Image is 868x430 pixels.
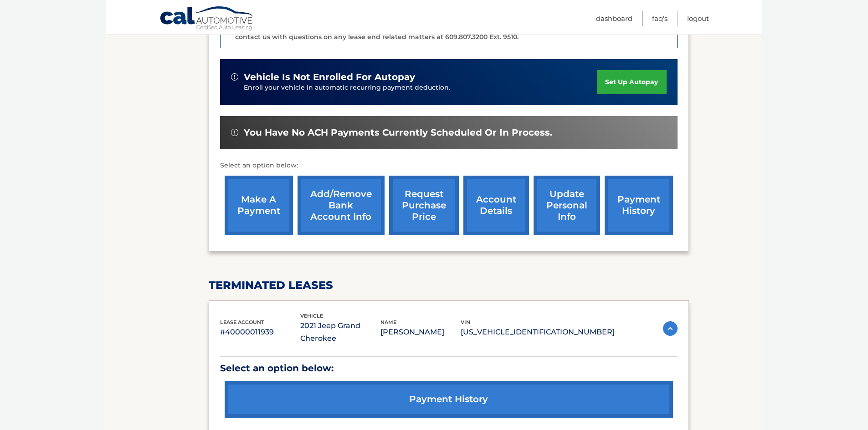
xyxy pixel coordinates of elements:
[231,73,238,81] img: alert-white.svg
[389,176,459,235] a: request purchase price
[605,176,673,235] a: payment history
[663,321,678,336] img: accordion-active.svg
[461,319,470,325] span: vin
[225,176,293,235] a: make a payment
[652,11,668,26] a: FAQ's
[596,11,632,26] a: Dashboard
[380,326,461,339] p: [PERSON_NAME]
[244,71,415,83] span: vehicle is not enrolled for autopay
[687,11,709,26] a: Logout
[461,326,615,339] p: [US_VEHICLE_IDENTIFICATION_NUMBER]
[225,381,673,418] a: payment history
[244,83,597,93] p: Enroll your vehicle in automatic recurring payment deduction.
[220,360,678,376] p: Select an option below:
[220,160,678,171] p: Select an option below:
[231,129,238,136] img: alert-white.svg
[209,278,689,292] h2: terminated leases
[534,176,600,235] a: update personal info
[244,127,552,138] span: You have no ACH payments currently scheduled or in process.
[298,176,385,235] a: Add/Remove bank account info
[220,319,264,325] span: lease account
[220,326,300,339] p: #40000011939
[300,313,323,319] span: vehicle
[235,10,672,41] p: The end of your lease is approaching soon. A member of our lease end team will be in touch soon t...
[380,319,396,325] span: name
[159,6,255,32] a: Cal Automotive
[300,319,380,345] p: 2021 Jeep Grand Cherokee
[463,176,529,235] a: account details
[597,70,666,94] a: set up autopay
